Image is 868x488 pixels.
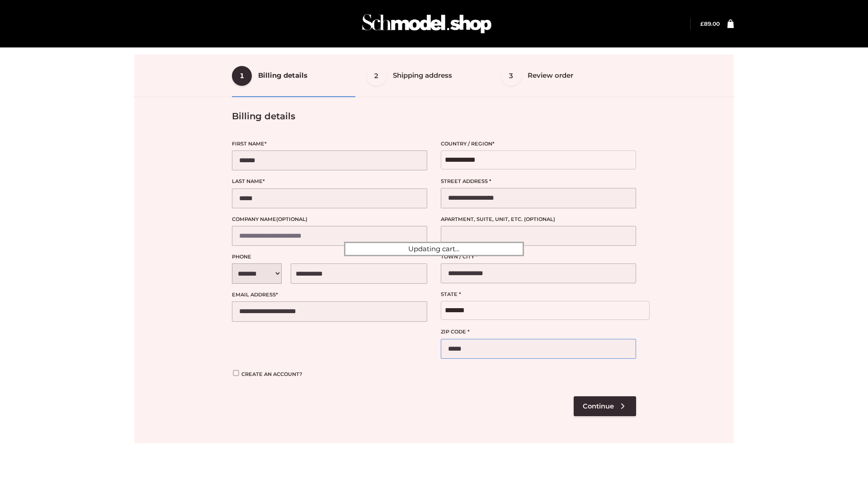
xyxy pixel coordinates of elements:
a: £89.00 [700,20,720,27]
bdi: 89.00 [700,20,720,27]
div: Updating cart... [344,242,524,256]
img: Schmodel Admin 964 [359,6,495,42]
span: £ [700,20,704,27]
